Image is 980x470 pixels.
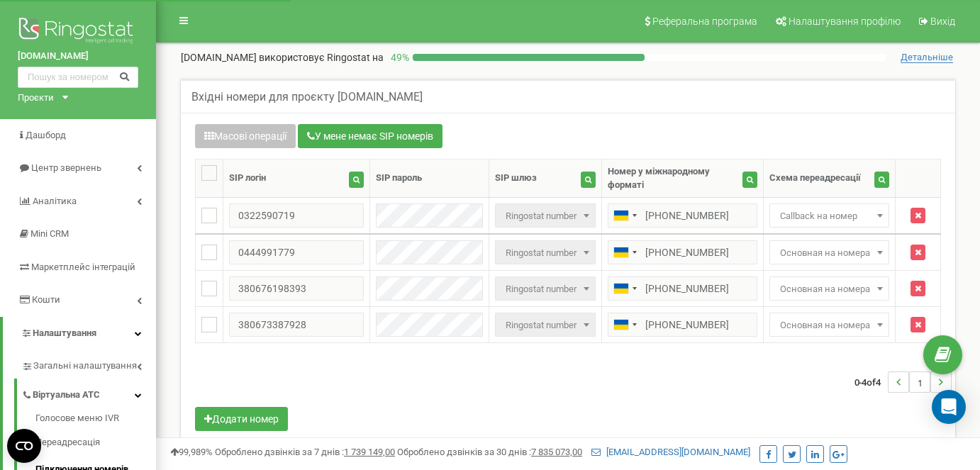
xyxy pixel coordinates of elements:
[495,276,596,301] span: Ringostat number
[608,241,641,264] div: Telephone country code
[384,50,413,65] p: 49 %
[26,130,66,140] span: Дашборд
[867,376,876,388] span: of
[344,447,395,457] u: 1 739 149,00
[930,16,955,27] span: Вихід
[769,203,889,228] span: Callback на номер
[854,371,888,393] span: 0-4 4
[170,447,213,457] span: 99,989%
[500,315,591,335] span: Ringostat number
[769,172,861,185] div: Схема переадресації
[608,240,757,264] input: 050 123 4567
[774,206,884,226] span: Callback на номер
[191,91,423,103] h5: Вхідні номери для проєкту [DOMAIN_NAME]
[259,52,384,63] span: використовує Ringostat на
[229,172,266,185] div: SIP логін
[769,276,889,301] span: Основная на номера
[31,262,135,272] span: Маркетплейс інтеграцій
[769,240,889,264] span: Основная на номера
[3,317,156,350] a: Налаштування
[18,67,138,88] input: Пошук за номером
[854,357,952,407] nav: ...
[652,16,757,27] span: Реферальна програма
[181,50,384,65] p: [DOMAIN_NAME]
[608,313,757,337] input: 050 123 4567
[33,196,77,206] span: Аналiтика
[33,359,137,373] span: Загальні налаштування
[500,279,591,299] span: Ringostat number
[901,52,953,63] span: Детальніше
[789,16,901,27] span: Налаштування профілю
[608,313,641,336] div: Telephone country code
[31,162,101,173] span: Центр звернень
[30,228,69,239] span: Mini CRM
[33,328,96,338] span: Налаштування
[7,429,41,463] button: Open CMP widget
[495,240,596,264] span: Ringostat number
[18,14,138,50] img: Ringostat logo
[608,165,742,191] div: Номер у міжнародному форматі
[18,50,138,63] a: [DOMAIN_NAME]
[495,172,537,185] div: SIP шлюз
[774,243,884,263] span: Основная на номера
[35,429,156,457] a: Переадресація
[495,203,596,228] span: Ringostat number
[608,203,757,228] input: 050 123 4567
[608,277,641,300] div: Telephone country code
[195,124,296,148] button: Масові операції
[35,412,156,429] a: Голосове меню IVR
[370,160,489,198] th: SIP пароль
[32,294,60,305] span: Кошти
[932,390,966,424] div: Open Intercom Messenger
[33,388,100,402] span: Віртуальна АТС
[500,206,591,226] span: Ringostat number
[298,124,442,148] button: У мене немає SIP номерів
[21,349,156,379] a: Загальні налаштування
[397,447,582,457] span: Оброблено дзвінків за 30 днів :
[500,243,591,263] span: Ringostat number
[195,407,288,431] button: Додати номер
[909,371,930,393] li: 1
[608,276,757,301] input: 050 123 4567
[495,313,596,337] span: Ringostat number
[215,447,395,457] span: Оброблено дзвінків за 7 днів :
[608,204,641,227] div: Telephone country code
[774,279,884,299] span: Основная на номера
[774,315,884,335] span: Основная на номера
[21,379,156,408] a: Віртуальна АТС
[769,313,889,337] span: Основная на номера
[18,91,54,105] div: Проєкти
[591,447,750,457] a: [EMAIL_ADDRESS][DOMAIN_NAME]
[531,447,582,457] u: 7 835 073,00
